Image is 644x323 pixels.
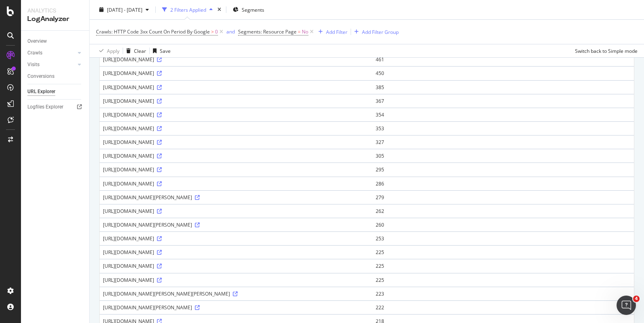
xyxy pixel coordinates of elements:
div: Overview [27,37,47,46]
a: Logfiles Explorer [27,103,84,111]
button: and [226,28,235,35]
div: [URL][DOMAIN_NAME] [103,125,369,132]
button: Apply [96,44,119,57]
td: 367 [372,94,634,108]
td: 222 [372,300,634,314]
div: [URL][DOMAIN_NAME] [103,111,369,118]
div: Add Filter [326,28,347,35]
iframe: Intercom live chat [617,296,636,315]
td: 450 [372,66,634,80]
td: 262 [372,204,634,218]
div: Analytics [27,6,83,15]
div: [URL][DOMAIN_NAME][PERSON_NAME][PERSON_NAME] [103,290,369,297]
a: Crawls [27,49,75,57]
td: 305 [372,149,634,163]
div: Visits [27,60,40,69]
div: Clear [134,47,146,54]
button: Clear [123,44,146,57]
td: 385 [372,80,634,94]
button: [DATE] - [DATE] [96,3,152,16]
div: [URL][DOMAIN_NAME] [103,249,369,256]
div: [URL][DOMAIN_NAME] [103,263,369,269]
button: Add Filter Group [351,27,399,37]
div: [URL][DOMAIN_NAME][PERSON_NAME] [103,194,369,201]
td: 286 [372,177,634,190]
div: [URL][DOMAIN_NAME][PERSON_NAME] [103,221,369,228]
span: 4 [633,296,640,302]
td: 295 [372,163,634,176]
div: URL Explorer [27,88,55,96]
td: 327 [372,135,634,149]
td: 225 [372,259,634,273]
div: [URL][DOMAIN_NAME] [103,277,369,283]
td: 260 [372,218,634,231]
div: [URL][DOMAIN_NAME] [103,84,369,91]
div: [URL][DOMAIN_NAME] [103,180,369,187]
div: times [216,6,223,14]
button: Add Filter [315,27,347,37]
td: 353 [372,121,634,135]
div: [URL][DOMAIN_NAME] [103,152,369,159]
div: [URL][DOMAIN_NAME] [103,70,369,77]
span: Crawls: HTTP Code 3xx Count On Period By Google [96,28,210,35]
span: > [211,28,214,35]
td: 223 [372,287,634,300]
div: Apply [107,47,119,54]
span: Segments [242,6,264,13]
td: 253 [372,231,634,245]
td: 225 [372,273,634,287]
td: 461 [372,52,634,66]
div: Add Filter Group [362,28,399,35]
a: Conversions [27,72,84,81]
div: [URL][DOMAIN_NAME] [103,208,369,215]
span: 0 [215,26,218,38]
button: Switch back to Simple mode [572,44,638,57]
span: No [302,26,308,38]
div: [URL][DOMAIN_NAME] [103,56,369,63]
button: Segments [230,3,268,16]
td: 279 [372,190,634,204]
button: Save [150,44,171,57]
div: [URL][DOMAIN_NAME] [103,235,369,242]
div: and [226,28,235,35]
button: 2 Filters Applied [159,3,216,16]
div: 2 Filters Applied [170,6,206,13]
div: Save [160,47,171,54]
a: Visits [27,60,75,69]
td: 225 [372,245,634,259]
td: 354 [372,108,634,121]
div: Crawls [27,49,42,57]
div: [URL][DOMAIN_NAME] [103,166,369,173]
div: [URL][DOMAIN_NAME] [103,98,369,104]
a: URL Explorer [27,88,84,96]
span: [DATE] - [DATE] [107,6,142,13]
div: Logfiles Explorer [27,103,63,111]
a: Overview [27,37,84,46]
span: Segments: Resource Page [238,28,297,35]
span: = [298,28,301,35]
div: [URL][DOMAIN_NAME][PERSON_NAME] [103,304,369,311]
div: LogAnalyzer [27,15,83,24]
div: [URL][DOMAIN_NAME] [103,139,369,146]
div: Conversions [27,72,54,81]
div: Switch back to Simple mode [575,47,638,54]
